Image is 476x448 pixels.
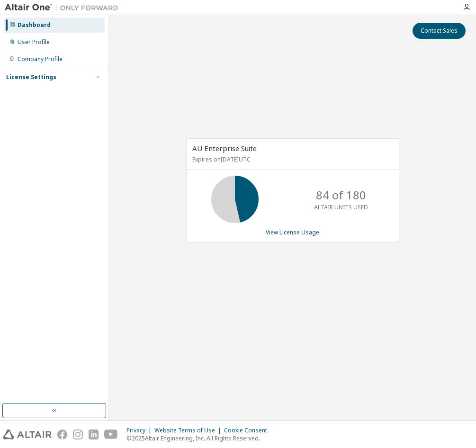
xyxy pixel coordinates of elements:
p: Expires on [DATE] UTC [192,155,391,163]
button: Contact Sales [413,23,466,39]
p: ALTAIR UNITS USED [314,203,368,211]
div: Privacy [126,427,154,434]
p: © 2025 Altair Engineering, Inc. All Rights Reserved. [126,434,273,442]
img: instagram.svg [73,430,83,439]
img: altair_logo.svg [3,430,52,439]
div: Website Terms of Use [154,427,224,434]
a: View License Usage [266,228,319,236]
img: Altair One [5,3,123,12]
div: Dashboard [18,21,51,29]
div: Company Profile [18,55,63,63]
img: youtube.svg [104,430,118,439]
img: linkedin.svg [89,430,99,439]
div: Cookie Consent [224,427,273,434]
div: User Profile [18,38,50,46]
div: License Settings [6,73,56,81]
p: 84 of 180 [316,187,366,203]
span: AU Enterprise Suite [192,143,257,153]
img: facebook.svg [57,430,67,439]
